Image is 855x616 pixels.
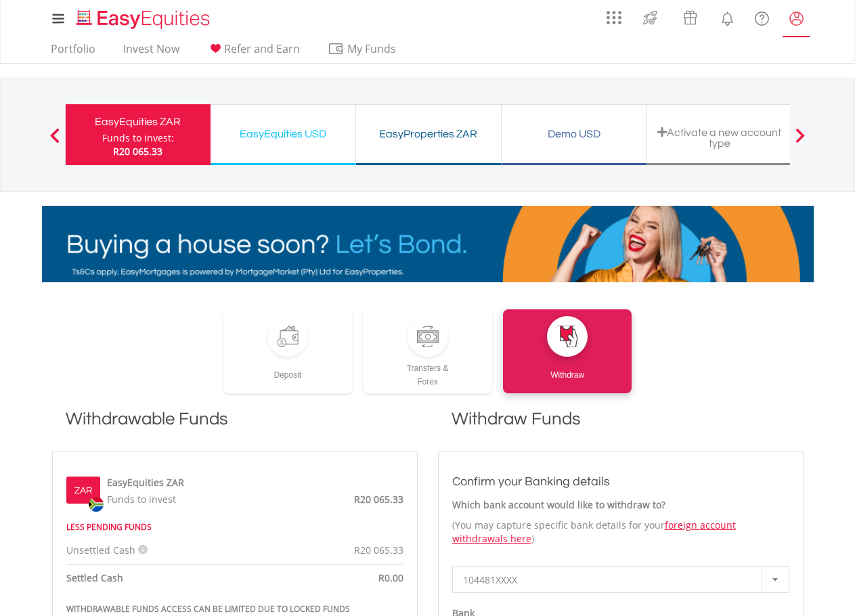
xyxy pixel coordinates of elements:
[74,112,202,131] div: EasyEquities ZAR
[118,42,185,63] a: Invest Now
[202,42,305,63] a: Refer and Earn
[438,407,804,445] h1: Withdraw Funds
[74,8,215,30] img: EasyEquities_Logo.png
[107,493,176,506] span: Funds to invest
[779,3,814,33] a: My Profile
[463,567,758,594] span: 104481XXXX
[363,357,492,389] div: Transfers & Forex
[328,40,416,58] span: My Funds
[223,309,353,393] a: Deposit
[66,571,123,584] strong: Settled Cash
[510,125,638,144] div: Demo USD
[113,145,162,158] span: R20 065.33
[74,484,92,498] label: ZAR
[598,3,630,25] a: AppsGrid
[52,407,418,445] h1: Withdrawable Funds
[670,3,710,28] a: Vouchers
[710,3,745,30] a: Notifications
[102,131,174,145] div: Funds to invest:
[224,41,300,56] span: Refer and Earn
[503,309,632,393] a: Withdraw
[219,125,347,144] div: EasyEquities USD
[378,571,403,584] span: R0.00
[655,127,784,149] div: Activate a new account type
[66,544,135,556] span: Unsettled Cash
[745,3,779,30] a: FAQ's and Support
[452,519,736,545] a: foreign account withdrawals here
[679,7,701,28] img: vouchers-v2.svg
[639,7,661,28] img: thrive-v2.svg
[452,498,665,511] strong: Which bank account would like to withdraw to?
[452,472,789,491] h3: Confirm your Banking details
[354,544,403,556] span: R20 065.33
[607,10,621,25] img: grid-menu-icon.svg
[42,206,814,282] img: EasyMortage Promotion Banner
[364,125,493,144] div: EasyProperties ZAR
[66,521,152,533] strong: LESS PENDING FUNDS
[45,42,101,63] a: Portfolio
[363,309,492,393] a: Transfers &Forex
[66,603,350,615] strong: WITHDRAWABLE FUNDS ACCESS CAN BE LIMITED DUE TO LOCKED FUNDS
[503,357,632,382] div: Withdraw
[71,3,215,30] a: Home page
[452,519,789,546] p: (You may capture specific bank details for your )
[223,357,353,382] div: Deposit
[354,493,403,506] span: R20 065.33
[89,497,104,512] img: zar.png
[107,476,184,489] label: EasyEquities ZAR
